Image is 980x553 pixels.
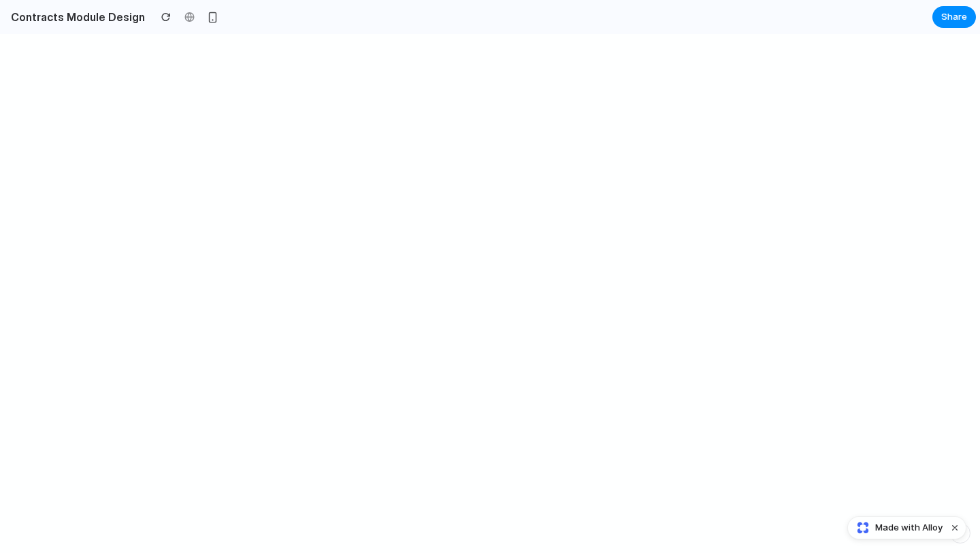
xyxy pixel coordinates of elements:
span: Made with Alloy [875,521,943,535]
button: Share [932,6,976,28]
button: Dismiss watermark [947,520,963,536]
span: Share [941,10,967,24]
a: Made with Alloy [848,521,944,535]
h2: Contracts Module Design [5,9,145,25]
